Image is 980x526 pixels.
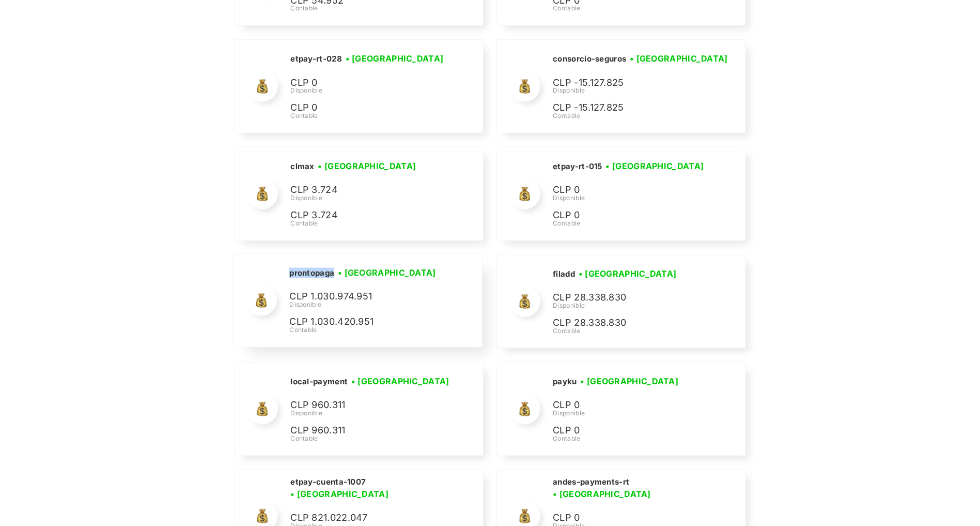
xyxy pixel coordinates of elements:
h3: • [GEOGRAPHIC_DATA] [581,375,679,387]
div: Disponible [553,86,732,95]
p: CLP 0 [553,398,708,413]
div: Contable [290,219,445,228]
h2: filadd [553,269,575,279]
h3: • [GEOGRAPHIC_DATA] [553,488,651,501]
h2: local-payment [290,377,348,387]
h3: • [GEOGRAPHIC_DATA] [606,160,704,172]
p: CLP 28.338.830 [553,315,708,330]
div: Contable [553,434,708,443]
div: Disponible [290,86,447,95]
div: Contable [553,4,708,13]
div: Contable [290,4,465,13]
p: CLP 28.338.830 [553,290,708,305]
div: Contable [553,111,732,121]
div: Contable [553,326,708,336]
h3: • [GEOGRAPHIC_DATA] [346,52,444,65]
h2: etpay-rt-028 [290,54,342,64]
div: Disponible [553,409,708,418]
div: Disponible [290,193,445,203]
p: CLP 0 [553,423,708,438]
p: CLP 960.311 [290,423,445,438]
h2: andes-payments-rt [553,477,629,487]
h3: • [GEOGRAPHIC_DATA] [579,267,677,280]
h2: etpay-cuenta-1007 [290,477,366,487]
p: CLP 3.724 [290,183,445,198]
p: CLP 3.724 [290,208,445,223]
div: Disponible [289,300,444,309]
p: CLP 0 [553,183,708,198]
p: CLP 1.030.420.951 [289,314,444,329]
h3: • [GEOGRAPHIC_DATA] [318,160,416,172]
h3: • [GEOGRAPHIC_DATA] [290,488,388,501]
div: Disponible [553,301,708,310]
h3: • [GEOGRAPHIC_DATA] [630,52,728,65]
p: CLP 821.022.047 [290,511,445,526]
h3: • [GEOGRAPHIC_DATA] [338,266,436,279]
p: CLP 0 [290,76,445,91]
h2: payku [553,377,577,387]
p: CLP 0 [290,100,445,115]
h3: • [GEOGRAPHIC_DATA] [351,375,449,387]
h2: prontopaga [289,268,334,278]
p: CLP 0 [553,511,708,526]
p: CLP -15.127.825 [553,76,708,91]
h2: etpay-rt-015 [553,161,602,172]
div: Disponible [290,409,453,418]
p: CLP -15.127.825 [553,100,708,115]
div: Contable [553,219,708,228]
p: CLP 1.030.974.951 [289,289,444,304]
div: Disponible [553,193,708,203]
p: CLP 0 [553,208,708,223]
div: Contable [290,434,453,443]
h2: clmax [290,161,315,172]
div: Contable [289,325,444,335]
div: Contable [290,111,447,121]
h2: consorcio-seguros [553,54,626,64]
p: CLP 960.311 [290,398,445,413]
